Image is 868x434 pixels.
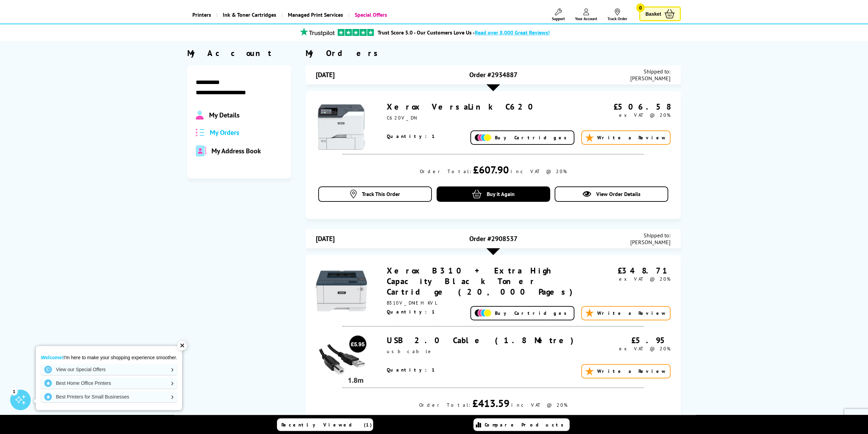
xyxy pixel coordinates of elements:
img: all-order.svg [196,129,205,137]
a: Write a Review [581,306,671,320]
a: Basket 0 [639,6,681,21]
span: Read over 8,000 Great Reviews! [474,29,549,36]
span: Track This Order [362,191,400,197]
a: Support [552,9,565,21]
span: Quantity: 1 [387,309,436,315]
a: Track Order [607,9,627,21]
img: Xerox B310 + Extra High Capacity Black Toner Cartridge (20,000 Pages) [316,265,367,317]
a: Write a Review [581,130,671,145]
div: ex VAT @ 20% [586,112,671,118]
span: 0 [636,3,645,12]
span: Shipped to: [630,232,671,239]
img: Profile.svg [196,111,204,120]
a: Best Home Office Printers [41,378,177,389]
img: address-book-duotone-solid.svg [196,145,206,156]
div: £607.90 [473,163,509,176]
div: C620V_DN [387,115,585,121]
span: My Details [209,111,239,120]
div: Order Total: [419,402,471,408]
div: Order Total: [420,168,471,174]
span: Buy Cartridges [495,135,570,141]
div: £506.58 [586,101,671,112]
span: Write a Review [597,368,666,374]
div: £348.71 [586,265,671,276]
a: Best Printers for Small Businesses [41,391,177,402]
a: Recently Viewed (1) [277,418,373,431]
a: Buy it Again [437,186,550,202]
span: Quantity: 1 [387,367,436,373]
div: inc VAT @ 20% [511,168,567,174]
span: Order #2934887 [469,70,517,79]
img: Xerox VersaLink C620 [316,101,367,153]
span: View Order Details [596,191,641,197]
span: Buy Cartridges [495,310,570,316]
strong: Welcome! [41,355,63,360]
img: Add Cartridges [474,309,491,317]
a: Managed Print Services [281,6,348,24]
div: usbcable [387,348,585,354]
span: Quantity: 1 [387,133,436,139]
img: trustpilot rating [338,29,374,36]
a: Compare Products [473,418,570,431]
span: [PERSON_NAME] [630,75,671,82]
span: Support [552,16,565,21]
span: My Address Book [211,146,261,155]
div: ex VAT @ 20% [586,346,671,352]
span: Buy it Again [487,191,515,197]
div: 1 [10,387,18,395]
p: I'm here to make your shopping experience smoother. [41,354,177,361]
span: Shipped to: [630,68,671,75]
div: ✕ [177,341,187,350]
a: USB 2.0 Cable (1.8 Metre) [387,335,578,346]
a: Trust Score 5.0 - Our Customers Love Us -Read over 8,000 Great Reviews! [377,29,549,36]
a: Your Account [575,9,597,21]
a: Xerox VersaLink C620 [387,101,538,112]
img: trustpilot rating [297,28,338,36]
a: Track This Order [318,186,432,202]
div: ex VAT @ 20% [586,276,671,282]
span: My Orders [210,128,239,137]
span: Compare Products [485,422,567,428]
div: £413.59 [472,396,510,410]
div: My Account [187,48,291,58]
a: View Order Details [555,186,668,202]
a: Printers [187,6,216,24]
div: My Orders [306,48,681,58]
a: Buy Cartridges [470,130,574,145]
span: Basket [645,9,661,18]
span: Write a Review [597,310,666,316]
span: Order #2908537 [469,234,517,243]
a: Write a Review [581,364,671,378]
a: Buy Cartridges [470,306,574,320]
span: Recently Viewed (1) [281,422,372,428]
a: Xerox B310 + Extra High Capacity Black Toner Cartridge (20,000 Pages) [387,265,577,297]
span: [DATE] [316,70,335,79]
span: Ink & Toner Cartridges [223,6,276,24]
div: £5.95 [586,335,671,346]
span: Write a Review [597,135,666,141]
span: [DATE] [316,234,335,243]
a: Special Offers [348,6,392,24]
img: USB 2.0 Cable (1.8 Metre) [316,335,367,386]
span: Your Account [575,16,597,21]
a: View our Special Offers [41,364,177,375]
span: [PERSON_NAME] [630,239,671,246]
div: inc VAT @ 20% [511,402,568,408]
a: Ink & Toner Cartridges [216,6,281,24]
div: B310V_DNIEHKVL [387,300,585,306]
img: Add Cartridges [474,134,491,142]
